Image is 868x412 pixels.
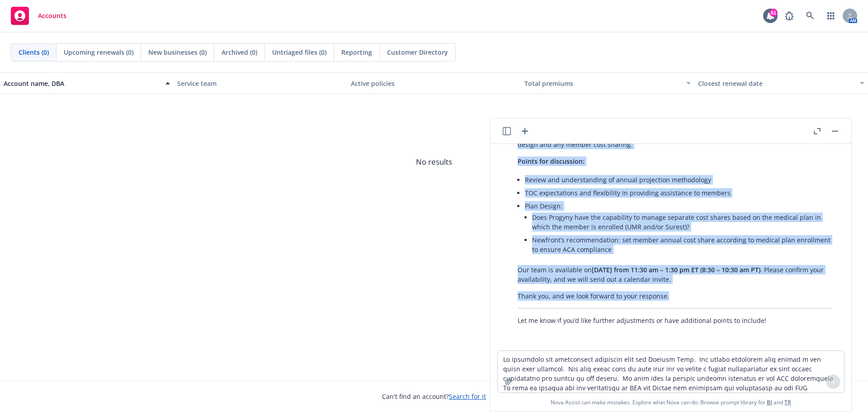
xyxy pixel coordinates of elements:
[525,173,831,186] li: Review and understanding of annual projection methodology
[382,392,486,401] span: Can't find an account?
[64,47,133,57] span: Upcoming renewals (0)
[518,291,831,301] p: Thank you, and we look forward to your response.
[148,47,207,57] span: New businesses (0)
[525,199,831,258] li: Plan Design:
[551,393,791,412] span: Nova Assist can make mistakes. Explore what Nova can do: Browse prompt library for and
[174,72,347,94] button: Service team
[784,398,791,406] a: TR
[222,47,257,57] span: Archived (0)
[19,47,49,57] span: Clients (0)
[532,211,831,233] li: Does Progyny have the capability to manage separate cost shares based on the medical plan in whic...
[341,47,372,57] span: Reporting
[524,79,681,88] div: Total premiums
[525,186,831,199] li: TOC expectations and flexibility in providing assistance to members
[780,7,798,25] a: Report a Bug
[38,12,66,19] span: Accounts
[7,3,70,28] a: Accounts
[698,79,854,88] div: Closest renewal date
[532,233,831,256] li: Newfront’s recommendation: set member annual cost share according to medical plan enrollment to e...
[767,398,772,406] a: BI
[518,316,831,325] p: Let me know if you’d like further adjustments or have additional points to include!
[694,72,868,94] button: Closest renewal date
[449,392,486,401] a: Search for it
[769,9,778,17] div: 61
[822,7,840,25] a: Switch app
[801,7,819,25] a: Search
[521,72,694,94] button: Total premiums
[272,47,326,57] span: Untriaged files (0)
[518,157,585,166] span: Points for discussion:
[177,79,344,88] div: Service team
[4,79,160,88] div: Account name, DBA
[592,265,760,274] span: [DATE] from 11:30 am – 1:30 pm ET (8:30 – 10:30 am PT)
[347,72,521,94] button: Active policies
[387,47,448,57] span: Customer Directory
[351,79,517,88] div: Active policies
[518,265,831,284] p: Our team is available on . Please confirm your availability, and we will send out a calendar invite.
